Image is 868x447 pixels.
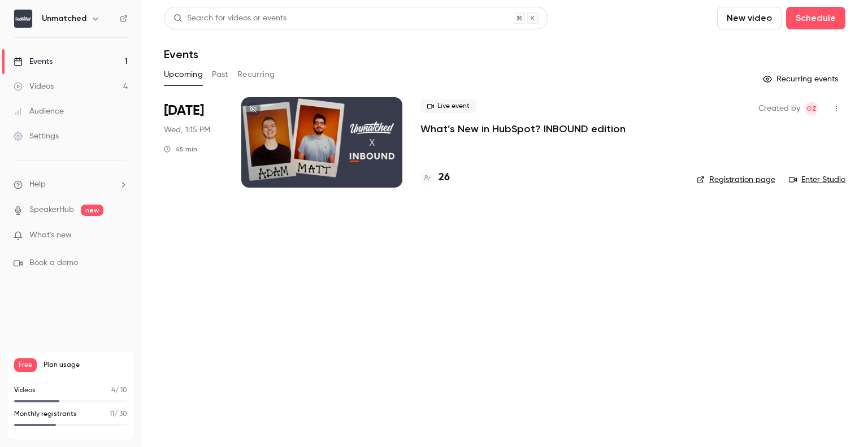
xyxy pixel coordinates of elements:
span: Live event [420,99,476,113]
a: Enter Studio [789,174,845,185]
span: [DATE] [164,102,204,120]
div: Audience [14,106,64,117]
span: Plan usage [44,361,127,370]
span: What's new [29,229,72,241]
div: Events [14,56,53,67]
button: New video [717,7,782,29]
div: 45 min [164,145,197,154]
span: 11 [110,411,114,418]
h6: Unmatched [42,13,86,24]
p: Monthly registrants [14,409,77,419]
button: Recurring events [758,70,845,88]
button: Recurring [237,66,275,84]
span: Free [14,358,37,372]
span: Book a demo [29,257,78,269]
button: Upcoming [164,66,203,84]
span: OZ [806,102,817,115]
div: Sep 10 Wed, 1:15 PM (Europe/London) [164,97,223,188]
div: Search for videos or events [173,12,287,24]
a: Registration page [697,174,775,185]
img: Unmatched [14,10,32,28]
button: Schedule [786,7,845,29]
a: SpeakerHub [29,204,74,216]
span: Wed, 1:15 PM [164,124,210,136]
button: Past [212,66,228,84]
span: Help [29,179,46,190]
span: new [81,205,103,216]
div: Settings [14,131,59,142]
li: help-dropdown-opener [14,179,128,190]
p: / 10 [111,385,127,396]
span: Created by [758,102,800,115]
p: / 30 [110,409,127,419]
span: Ola Zych [805,102,818,115]
span: 4 [111,387,115,394]
h4: 26 [439,170,450,185]
p: Videos [14,385,36,396]
h1: Events [164,47,198,61]
iframe: Noticeable Trigger [114,231,128,241]
div: Videos [14,81,54,92]
a: 26 [420,170,450,185]
a: What’s New in HubSpot? INBOUND edition [420,122,626,136]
